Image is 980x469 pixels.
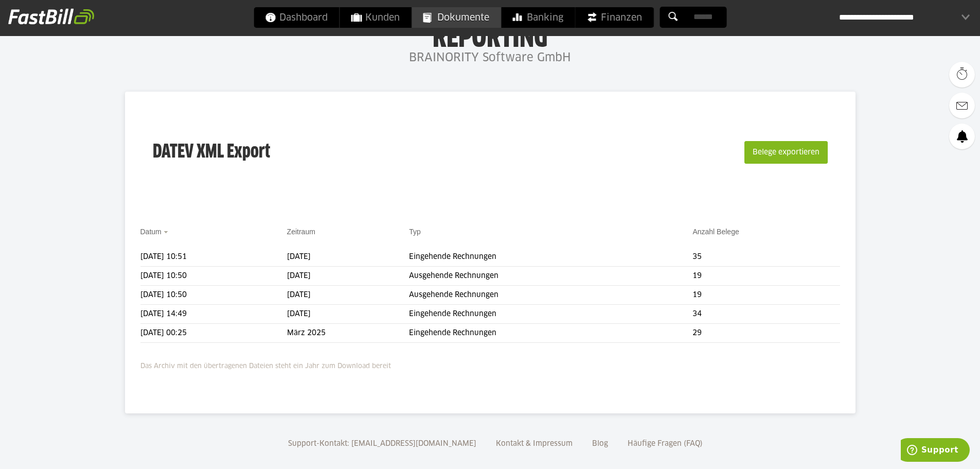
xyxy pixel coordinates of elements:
[586,7,642,28] span: Finanzen
[8,8,94,25] img: fastbill_logo_white.png
[692,324,840,343] td: 29
[140,305,287,324] td: [DATE] 14:49
[254,7,339,28] a: Dashboard
[287,286,409,305] td: [DATE]
[140,286,287,305] td: [DATE] 10:50
[409,324,692,343] td: Eingehende Rechnungen
[140,324,287,343] td: [DATE] 00:25
[692,267,840,286] td: 19
[409,267,692,286] td: Ausgehende Rechnungen
[265,7,328,28] span: Dashboard
[287,248,409,267] td: [DATE]
[423,7,489,28] span: Dokumente
[624,440,706,447] a: Häufige Fragen (FAQ)
[692,286,840,305] td: 19
[287,267,409,286] td: [DATE]
[512,7,563,28] span: Banking
[140,228,162,236] a: Datum
[153,119,270,185] h3: DATEV XML Export
[901,438,970,464] iframe: Öffnet ein Widget, in dem Sie weitere Informationen finden
[287,324,409,343] td: März 2025
[589,440,612,447] a: Blog
[692,228,739,236] a: Anzahl Belege
[140,248,287,267] td: [DATE] 10:51
[492,440,576,447] a: Kontakt & Impressum
[409,305,692,324] td: Eingehende Rechnungen
[409,248,692,267] td: Eingehende Rechnungen
[692,305,840,324] td: 34
[692,248,840,267] td: 35
[287,305,409,324] td: [DATE]
[340,7,411,28] a: Kunden
[140,267,287,286] td: [DATE] 10:50
[412,7,501,28] a: Dokumente
[284,440,480,447] a: Support-Kontakt: [EMAIL_ADDRESS][DOMAIN_NAME]
[501,7,575,28] a: Banking
[575,7,653,28] a: Finanzen
[164,231,170,233] img: sort_desc.gif
[287,228,315,236] a: Zeitraum
[409,286,692,305] td: Ausgehende Rechnungen
[140,356,840,372] p: Das Archiv mit den übertragenen Dateien steht ein Jahr zum Download bereit
[351,7,400,28] span: Kunden
[409,228,421,236] a: Typ
[744,141,828,164] button: Belege exportieren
